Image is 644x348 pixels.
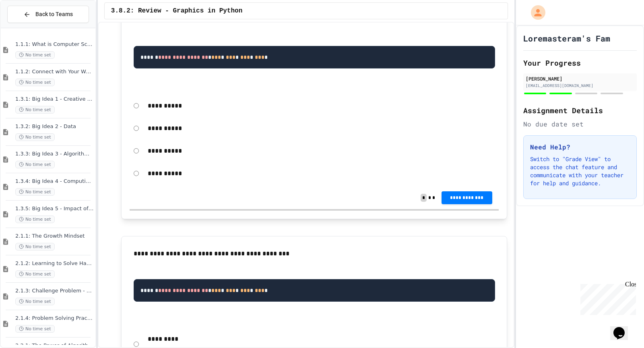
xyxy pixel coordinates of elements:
div: My Account [522,3,547,22]
h3: Need Help? [530,142,630,152]
h2: Assignment Details [523,105,637,116]
div: [EMAIL_ADDRESS][DOMAIN_NAME] [526,83,634,89]
span: 2.1.2: Learning to Solve Hard Problems [15,260,94,267]
span: 2.1.3: Challenge Problem - The Bridge [15,288,94,294]
iframe: chat widget [610,316,636,340]
span: 3.8.2: Review - Graphics in Python [111,6,242,16]
div: Chat with us now!Close [3,3,56,51]
span: 1.3.5: Big Idea 5 - Impact of Computing [15,205,94,212]
span: 1.1.2: Connect with Your World [15,68,94,75]
span: 2.1.4: Problem Solving Practice [15,315,94,322]
span: 1.3.2: Big Idea 2 - Data [15,123,94,130]
iframe: chat widget [577,281,636,315]
span: 1.3.1: Big Idea 1 - Creative Development [15,96,94,103]
div: No due date set [523,119,637,129]
span: 1.3.4: Big Idea 4 - Computing Systems and Networks [15,178,94,185]
span: No time set [15,215,55,223]
span: 2.1.1: The Growth Mindset [15,233,94,240]
span: No time set [15,325,55,333]
span: No time set [15,79,55,86]
span: No time set [15,270,55,278]
span: No time set [15,51,55,59]
span: Back to Teams [35,10,73,19]
span: No time set [15,133,55,141]
button: Back to Teams [7,6,89,23]
div: [PERSON_NAME] [526,75,634,82]
span: No time set [15,298,55,305]
span: No time set [15,188,55,196]
h1: Loremasteram's Fam [523,33,610,44]
span: No time set [15,243,55,251]
p: Switch to "Grade View" to access the chat feature and communicate with your teacher for help and ... [530,155,630,187]
span: No time set [15,161,55,168]
span: No time set [15,106,55,114]
h2: Your Progress [523,57,637,68]
span: 1.1.1: What is Computer Science? [15,41,94,48]
span: 1.3.3: Big Idea 3 - Algorithms and Programming [15,151,94,157]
